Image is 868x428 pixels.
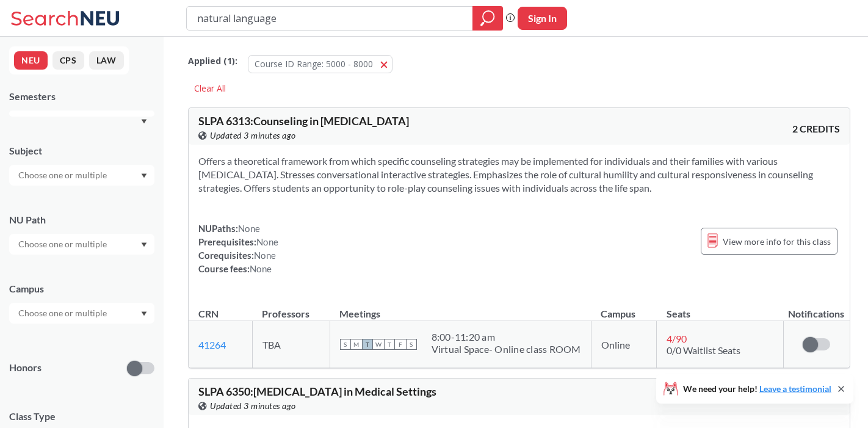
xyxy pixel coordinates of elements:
button: LAW [89,51,124,70]
p: Honors [9,361,42,375]
div: 8:00 - 11:20 am [432,331,581,343]
div: Dropdown arrow [9,165,154,186]
svg: Dropdown arrow [141,311,147,316]
span: M [351,339,362,350]
span: Applied ( 1 ): [188,54,237,68]
span: F [395,339,406,350]
input: Class, professor, course number, "phrase" [196,8,464,29]
input: Choose one or multiple [12,168,115,183]
span: W [373,339,384,350]
span: Class Type [9,410,154,423]
span: Updated 3 minutes ago [210,399,296,413]
span: 0/0 Waitlist Seats [667,344,740,356]
span: None [254,250,276,261]
span: S [406,339,417,350]
svg: Dropdown arrow [141,119,147,124]
section: Offers a theoretical framework from which specific counseling strategies may be implemented for i... [198,154,840,195]
div: NU Path [9,213,154,227]
svg: magnifying glass [480,10,495,27]
div: Clear All [188,79,232,98]
div: magnifying glass [472,6,503,31]
div: Dropdown arrow [9,303,154,324]
div: Campus [9,282,154,296]
button: NEU [14,51,48,70]
div: CRN [198,307,219,321]
button: Sign In [518,7,567,30]
span: S [340,339,351,350]
div: NUPaths: Prerequisites: Corequisites: Course fees: [198,222,278,275]
div: Virtual Space- Online class ROOM [432,343,581,355]
svg: Dropdown arrow [141,242,147,247]
span: We need your help! [683,385,831,393]
span: Course ID Range: 5000 - 8000 [255,58,373,70]
span: SLPA 6313 : Counseling in [MEDICAL_DATA] [198,114,409,128]
a: 41264 [198,339,226,350]
span: View more info for this class [723,234,831,249]
td: Online [591,321,657,368]
th: Professors [252,295,330,321]
span: None [250,263,272,274]
span: SLPA 6350 : [MEDICAL_DATA] in Medical Settings [198,385,436,398]
div: Semesters [9,90,154,103]
td: TBA [252,321,330,368]
span: None [238,223,260,234]
button: Course ID Range: 5000 - 8000 [248,55,392,73]
input: Choose one or multiple [12,306,115,321]
a: Leave a testimonial [759,383,831,394]
span: 4 / 90 [667,333,687,344]
button: CPS [52,51,84,70]
div: Dropdown arrow [9,234,154,255]
span: 2 CREDITS [792,122,840,136]
th: Meetings [330,295,591,321]
th: Seats [657,295,783,321]
span: T [362,339,373,350]
svg: Dropdown arrow [141,173,147,178]
input: Choose one or multiple [12,237,115,252]
span: Updated 3 minutes ago [210,129,296,142]
span: None [256,236,278,247]
th: Campus [591,295,657,321]
span: T [384,339,395,350]
div: Subject [9,144,154,158]
th: Notifications [783,295,849,321]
